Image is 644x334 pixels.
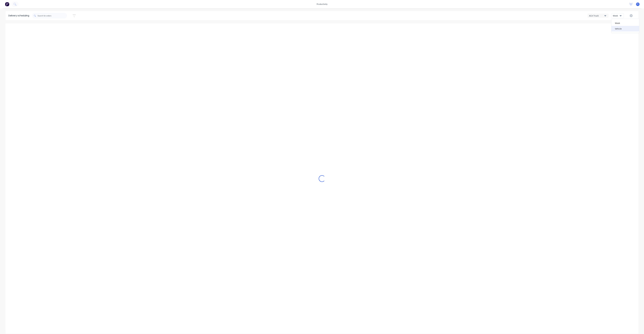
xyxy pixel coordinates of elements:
span: F1 [637,3,639,5]
div: Week [611,20,639,26]
input: Search for orders [38,13,67,18]
div: productivity [315,2,329,6]
button: ACA Truck [588,14,609,18]
div: ACA Truck [589,14,604,17]
div: Delivery scheduling [6,11,32,20]
div: Week [613,14,621,17]
div: Vehicle [611,26,639,31]
img: Factory [5,2,9,6]
button: Week [611,13,624,18]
